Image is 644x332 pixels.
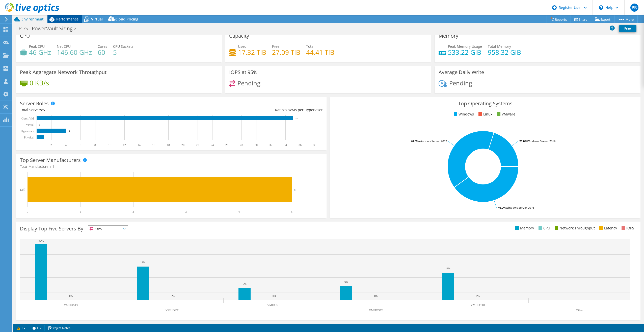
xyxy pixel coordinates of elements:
text: 4 [65,143,67,147]
span: Total [306,44,314,49]
span: IOPS [88,226,128,232]
text: 20 [181,143,184,147]
span: 1 [52,164,54,169]
text: 0% [69,294,73,297]
h4: 5 [113,50,133,55]
h3: Memory [439,33,458,39]
text: VMHOST8 [471,303,485,307]
h4: 44.41 TiB [306,50,334,55]
span: Used [238,44,247,49]
tspan: 40.0% [411,139,419,143]
a: Reports [547,15,571,23]
text: 5% [243,282,247,285]
span: CPU Sockets [113,44,133,49]
li: VMware [496,111,515,117]
text: 2 [132,210,134,214]
h3: Average Daily Write [439,69,484,75]
text: VMHOST9 [64,303,78,307]
text: 18 [167,143,170,147]
h3: Peak Aggregate Network Throughput [20,69,106,75]
text: 26 [225,143,228,147]
text: Other [576,309,583,312]
text: 6% [344,280,348,283]
div: Ratio: VMs per Hypervisor [171,107,323,113]
text: 0 [27,210,28,214]
li: IOPS [620,225,634,231]
text: 11% [445,267,450,270]
h3: Top Server Manufacturers [20,157,81,163]
span: Peak CPU [29,44,45,49]
text: 8 [94,143,96,147]
li: Latency [598,225,617,231]
span: Peak Memory Usage [448,44,482,49]
text: 22% [39,239,44,242]
text: 3 [185,210,187,214]
a: 1 [29,325,45,331]
span: Total Memory [488,44,511,49]
h3: Capacity [229,33,249,39]
text: 0% [374,294,378,297]
h4: 146.60 GHz [57,50,92,55]
text: 12 [123,143,126,147]
text: 13% [140,261,145,264]
h4: 60 [98,50,107,55]
tspan: 20.0% [519,139,527,143]
a: More [614,15,638,23]
a: Print [619,25,636,32]
text: 35 [295,117,298,120]
li: Network Throughput [553,225,595,231]
text: 2 [50,143,52,147]
li: Linux [477,111,492,117]
text: 1 [79,210,81,214]
span: Environment [21,17,44,21]
h4: 533.22 GiB [448,50,482,55]
h3: IOPS at 95% [229,69,257,75]
h4: 958.32 GiB [488,50,521,55]
text: Guest VM [21,117,34,120]
text: Virtual [26,123,35,127]
span: Pending [449,79,472,87]
span: Cores [98,44,107,49]
text: 36 [299,143,302,147]
text: 5 [294,188,296,191]
span: Cloud Pricing [115,17,138,21]
text: 5 [291,210,292,214]
text: VMHOST6 [369,309,383,312]
span: PB [630,4,638,12]
h4: 46 GHz [29,50,51,55]
text: VMHOST5 [267,303,282,307]
tspan: Windows Server 2019 [527,139,555,143]
text: 34 [284,143,287,147]
tspan: Windows Server 2016 [506,206,534,209]
h4: 0 KB/s [30,80,49,86]
span: Pending [237,79,260,87]
tspan: 40.0% [498,206,506,209]
text: 22 [196,143,199,147]
span: Net CPU [57,44,71,49]
h4: 17.32 TiB [238,50,266,55]
span: 5 [43,107,45,112]
a: Export [591,15,614,23]
tspan: Windows Server 2012 [419,139,447,143]
span: Free [272,44,279,49]
text: 0 [36,143,37,147]
text: 16 [152,143,155,147]
h3: CPU [20,33,30,39]
text: 1 [46,136,48,139]
text: 0% [273,294,276,297]
a: Project Notes [44,325,74,331]
text: 0% [476,294,480,297]
text: 4 [238,210,240,214]
div: Total Servers: [20,107,171,113]
span: Performance [56,17,78,21]
h4: Total Manufacturers: [20,164,323,169]
text: 6 [80,143,81,147]
text: VMHOST1 [166,309,180,312]
svg: \n [599,5,603,10]
h3: Top Operating Systems [334,101,637,106]
text: 0% [171,294,175,297]
text: 32 [269,143,272,147]
text: 24 [211,143,214,147]
li: Memory [514,225,534,231]
a: 1 [14,325,29,331]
